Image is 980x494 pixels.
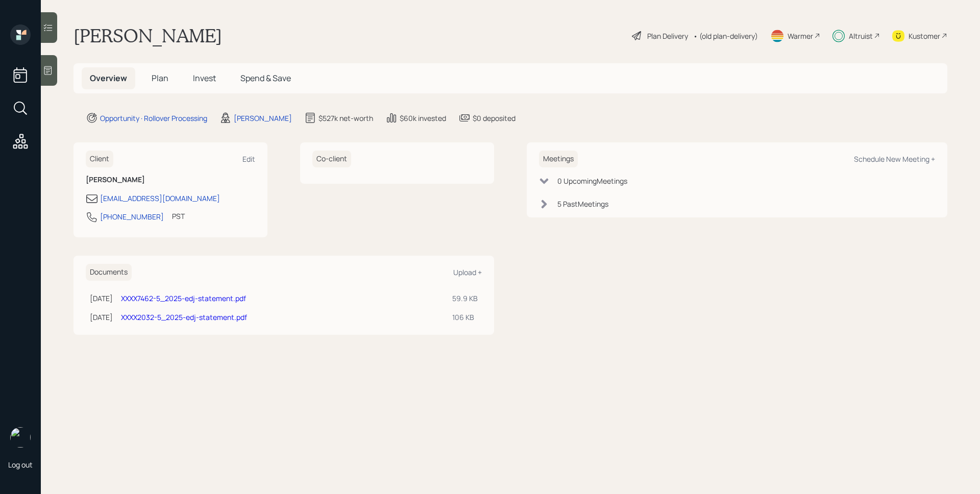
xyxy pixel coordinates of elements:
div: [DATE] [90,312,113,323]
div: Log out [8,460,33,470]
div: PST [172,211,185,221]
div: 0 Upcoming Meeting s [557,176,627,186]
div: • (old plan-delivery) [693,31,758,41]
h6: Meetings [539,151,578,167]
img: james-distasi-headshot.png [10,427,31,448]
div: Plan Delivery [647,31,688,41]
span: Invest [193,72,216,84]
span: Plan [152,72,168,84]
div: [DATE] [90,293,113,304]
span: Spend & Save [240,72,291,84]
div: Opportunity · Rollover Processing [100,113,207,123]
div: Warmer [788,31,813,41]
span: Overview [90,72,127,84]
div: $527k net-worth [318,113,373,123]
div: [EMAIL_ADDRESS][DOMAIN_NAME] [100,193,220,204]
div: 106 KB [452,312,478,323]
h6: Co-client [312,151,351,167]
div: Kustomer [909,31,940,41]
a: XXXX7462-5_2025-edj-statement.pdf [121,293,246,303]
a: XXXX2032-5_2025-edj-statement.pdf [121,312,247,322]
h1: [PERSON_NAME] [73,24,222,47]
div: $0 deposited [473,113,516,123]
div: [PERSON_NAME] [234,113,292,123]
div: 59.9 KB [452,293,478,304]
h6: Documents [86,264,132,281]
div: $60k invested [400,113,446,123]
div: Altruist [849,31,873,41]
div: Upload + [453,267,482,277]
div: [PHONE_NUMBER] [100,211,164,222]
div: Edit [242,154,255,164]
h6: [PERSON_NAME] [86,176,255,184]
div: 5 Past Meeting s [557,199,608,209]
h6: Client [86,151,113,167]
div: Schedule New Meeting + [854,154,935,164]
